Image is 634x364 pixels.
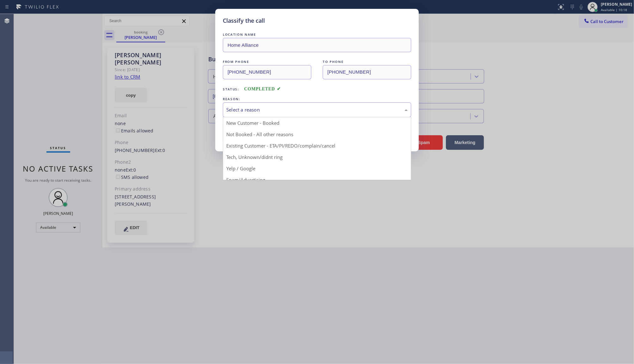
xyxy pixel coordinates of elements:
[223,163,411,174] div: Yelp / Google
[223,96,411,102] div: REASON:
[223,58,311,65] div: FROM PHONE
[323,65,411,79] input: To phone
[223,151,411,163] div: Tech, Unknown/didnt ring
[223,129,411,140] div: Not Booked - All other reasons
[244,87,281,91] span: COMPLETED
[223,65,311,79] input: From phone
[223,31,411,38] div: LOCATION NAME
[223,87,239,91] span: Status:
[223,140,411,151] div: Existing Customer - ETA/PI/REDO/complain/cancel
[323,58,411,65] div: TO PHONE
[226,106,408,113] div: Select a reason
[223,174,411,185] div: Spam/Advertising
[223,16,265,25] h5: Classify the call
[223,117,411,129] div: New Customer - Booked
